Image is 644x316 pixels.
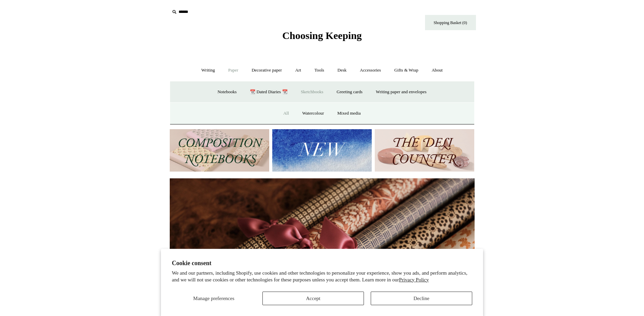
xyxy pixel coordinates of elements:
[295,83,329,101] a: Sketchbooks
[425,15,476,30] a: Shopping Basket (0)
[245,61,288,79] a: Decorative paper
[222,61,244,79] a: Paper
[282,35,362,40] a: Choosing Keeping
[272,129,372,172] img: New.jpg__PID:f73bdf93-380a-4a35-bcfe-7823039498e1
[244,83,293,101] a: 📆 Dated Diaries 📆
[172,270,472,283] p: We and our partners, including Shopify, use cookies and other technologies to personalize your ex...
[172,260,472,267] h2: Cookie consent
[370,83,433,101] a: Writing paper and envelopes
[296,104,330,122] a: Watercolour
[331,83,369,101] a: Greeting cards
[331,104,367,122] a: Mixed media
[308,61,330,79] a: Tools
[277,104,295,122] a: All
[170,129,269,172] img: 202302 Composition ledgers.jpg__PID:69722ee6-fa44-49dd-a067-31375e5d54ec
[425,61,449,79] a: About
[399,277,429,282] a: Privacy Policy
[388,61,424,79] a: Gifts & Wrap
[375,129,474,172] img: The Deli Counter
[262,292,364,305] button: Accept
[289,61,307,79] a: Art
[193,296,234,301] span: Manage preferences
[371,292,472,305] button: Decline
[211,83,243,101] a: Notebooks
[282,30,362,41] span: Choosing Keeping
[195,61,221,79] a: Writing
[331,61,353,79] a: Desk
[354,61,387,79] a: Accessories
[172,292,256,305] button: Manage preferences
